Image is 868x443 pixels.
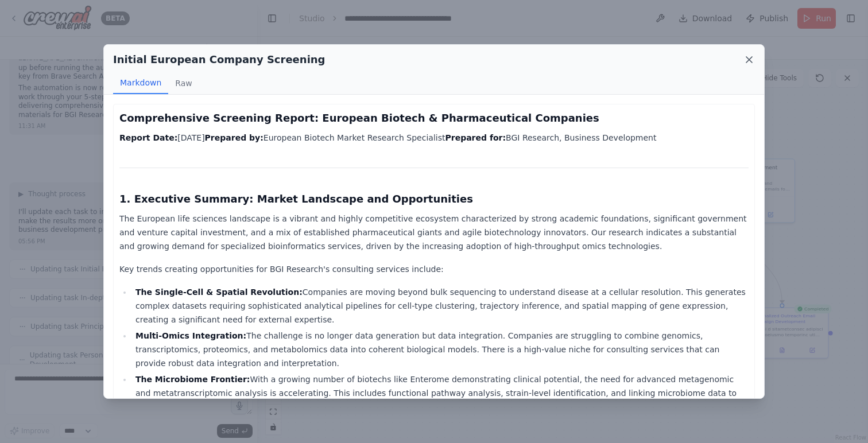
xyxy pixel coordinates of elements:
[119,262,749,276] p: Key trends creating opportunities for BGI Research's consulting services include:
[445,133,506,142] strong: Prepared for:
[135,287,303,297] strong: The Single-Cell & Spatial Revolution:
[119,212,749,253] p: The European life sciences landscape is a vibrant and highly competitive ecosystem characterized ...
[119,112,599,124] strong: Comprehensive Screening Report: European Biotech & Pharmaceutical Companies
[135,375,250,384] strong: The Microbiome Frontier:
[119,131,749,145] p: [DATE] European Biotech Market Research Specialist BGI Research, Business Development
[113,72,168,94] button: Markdown
[119,133,177,142] strong: Report Date:
[132,329,749,370] li: The challenge is no longer data generation but data integration. Companies are struggling to comb...
[135,331,246,340] strong: Multi-Omics Integration:
[205,133,263,142] strong: Prepared by:
[119,193,473,205] strong: 1. Executive Summary: Market Landscape and Opportunities
[132,372,749,414] li: With a growing number of biotechs like Enterome demonstrating clinical potential, the need for ad...
[132,285,749,327] li: Companies are moving beyond bulk sequencing to understand disease at a cellular resolution. This ...
[168,72,199,94] button: Raw
[113,52,325,68] h2: Initial European Company Screening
